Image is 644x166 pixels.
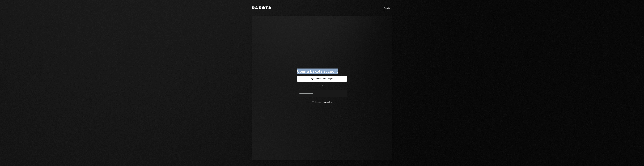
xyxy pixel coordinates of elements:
[321,85,323,87] div: OR
[384,7,392,9] div: Sign in
[384,6,392,9] a: Sign in
[297,99,347,105] button: Request a signuplink
[297,69,347,74] h1: Open a Dakota account
[297,76,347,82] button: Continue with Google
